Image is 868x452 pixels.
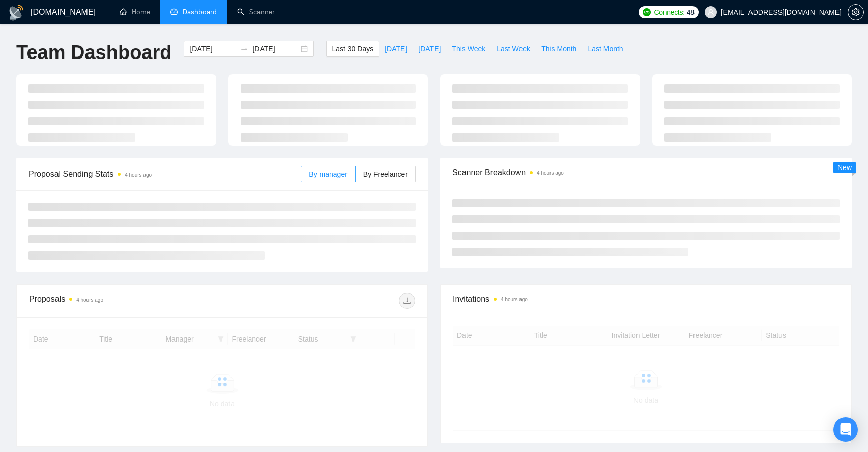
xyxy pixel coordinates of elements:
span: [DATE] [418,43,441,54]
span: New [837,163,852,172]
span: Invitations [453,293,839,305]
span: Dashboard [183,8,217,16]
time: 4 hours ago [537,170,564,176]
span: to [240,45,248,53]
span: user [707,9,714,16]
button: Last 30 Days [326,41,379,57]
span: Connects: [654,7,684,18]
span: [DATE] [385,43,407,54]
span: This Week [452,43,485,54]
div: Proposals [29,293,222,309]
span: swap-right [240,45,248,53]
img: logo [8,5,24,21]
a: homeHome [120,8,150,16]
span: Proposal Sending Stats [28,167,301,180]
span: This Month [541,43,576,54]
span: Scanner Breakdown [452,166,840,179]
time: 4 hours ago [501,297,528,302]
button: This Week [446,41,491,57]
input: End date [252,43,299,54]
button: setting [848,4,864,20]
button: Last Month [582,41,628,57]
time: 4 hours ago [125,172,152,178]
time: 4 hours ago [76,297,103,303]
a: searchScanner [237,8,275,16]
span: setting [848,8,863,16]
span: By Freelancer [363,170,408,178]
span: Last Month [588,43,623,54]
span: 48 [687,7,695,18]
a: setting [848,8,864,16]
button: Last Week [491,41,536,57]
input: Start date [190,43,236,54]
button: [DATE] [413,41,446,57]
span: Last 30 Days [332,43,373,54]
div: Open Intercom Messenger [833,417,858,442]
span: By manager [309,170,347,178]
button: This Month [536,41,582,57]
img: upwork-logo.png [643,8,651,16]
h1: Team Dashboard [16,41,171,65]
span: Last Week [497,43,530,54]
span: dashboard [170,8,178,15]
button: [DATE] [379,41,413,57]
